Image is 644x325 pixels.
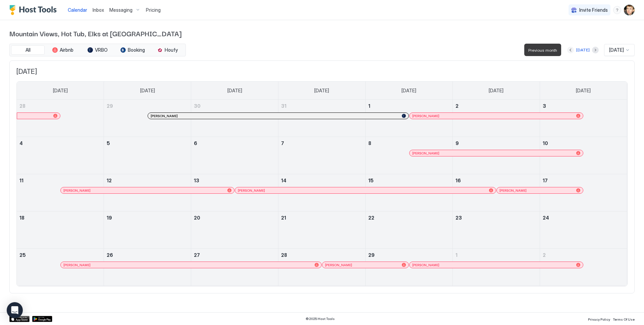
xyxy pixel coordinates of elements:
div: [DATE] [576,47,590,53]
button: All [11,45,45,55]
a: January 31, 2024 [278,100,365,112]
span: 22 [368,215,374,221]
td: February 24, 2024 [540,212,627,249]
span: [PERSON_NAME] [499,188,527,193]
a: January 28, 2024 [17,100,104,112]
a: February 15, 2024 [366,174,452,187]
a: Thursday [395,82,423,100]
span: [DATE] [401,88,416,94]
td: February 29, 2024 [365,249,452,286]
td: February 14, 2024 [278,174,366,212]
td: February 12, 2024 [104,174,191,212]
a: February 5, 2024 [104,137,191,149]
span: Invite Friends [579,7,608,13]
a: February 24, 2024 [540,212,627,224]
div: [PERSON_NAME] [499,188,581,193]
a: February 11, 2024 [17,174,104,187]
a: February 7, 2024 [278,137,365,149]
td: February 6, 2024 [191,137,278,174]
a: March 1, 2024 [453,249,540,261]
span: 15 [368,178,374,183]
span: 28 [19,103,25,109]
td: February 1, 2024 [365,100,452,137]
a: Monday [133,82,162,100]
button: Houfy [151,45,184,55]
span: [DATE] [53,88,68,94]
td: February 23, 2024 [452,212,540,249]
a: Tuesday [221,82,249,100]
span: [PERSON_NAME] [412,263,439,267]
span: Previous month [528,48,557,53]
td: January 29, 2024 [104,100,191,137]
span: 20 [194,215,200,221]
span: 5 [107,140,110,146]
a: March 2, 2024 [540,249,627,261]
div: [PERSON_NAME] [63,263,319,267]
td: February 8, 2024 [365,137,452,174]
td: January 28, 2024 [17,100,104,137]
span: [PERSON_NAME] [238,188,265,193]
span: [PERSON_NAME] [325,263,352,267]
td: February 10, 2024 [540,137,627,174]
span: Terms Of Use [613,317,635,321]
td: February 13, 2024 [191,174,278,212]
span: [DATE] [609,47,624,53]
span: 23 [455,215,462,221]
a: Saturday [569,82,597,100]
span: [PERSON_NAME] [412,151,439,155]
span: [PERSON_NAME] [412,114,439,118]
span: 26 [107,252,113,258]
span: 29 [368,252,375,258]
span: 9 [455,140,459,146]
span: 6 [194,140,197,146]
a: February 3, 2024 [540,100,627,112]
span: 27 [194,252,200,258]
span: 16 [455,178,461,183]
button: Airbnb [46,45,79,55]
span: 28 [281,252,287,258]
div: App Store [9,316,30,322]
div: tab-group [9,44,186,56]
a: February 2, 2024 [453,100,540,112]
td: February 26, 2024 [104,249,191,286]
span: [PERSON_NAME] [63,188,91,193]
a: January 30, 2024 [191,100,278,112]
span: 7 [281,140,284,146]
span: 29 [107,103,113,109]
span: [DATE] [314,88,329,94]
a: February 26, 2024 [104,249,191,261]
td: February 25, 2024 [17,249,104,286]
td: February 17, 2024 [540,174,627,212]
a: February 13, 2024 [191,174,278,187]
div: menu [613,6,621,14]
span: 31 [281,103,286,109]
a: February 8, 2024 [366,137,452,149]
span: [DATE] [227,88,242,94]
span: 4 [19,140,23,146]
a: Sunday [46,82,74,100]
span: 14 [281,178,286,183]
a: Friday [482,82,510,100]
td: February 9, 2024 [452,137,540,174]
a: February 27, 2024 [191,249,278,261]
a: February 14, 2024 [278,174,365,187]
div: [PERSON_NAME] [63,188,231,193]
button: Booking [116,45,149,55]
button: [DATE] [575,46,591,54]
span: 19 [107,215,112,221]
div: [PERSON_NAME] [412,114,580,118]
td: March 2, 2024 [540,249,627,286]
a: February 1, 2024 [366,100,452,112]
span: Houfy [165,47,178,53]
span: 3 [543,103,546,109]
a: February 4, 2024 [17,137,104,149]
span: 12 [107,178,112,183]
span: Messaging [109,7,132,13]
span: 18 [19,215,24,221]
div: Google Play Store [32,316,52,322]
span: VRBO [95,47,108,53]
td: January 30, 2024 [191,100,278,137]
a: February 18, 2024 [17,212,104,224]
span: Mountain Views, Hot Tub, Elks at [GEOGRAPHIC_DATA] [9,28,635,38]
td: February 27, 2024 [191,249,278,286]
